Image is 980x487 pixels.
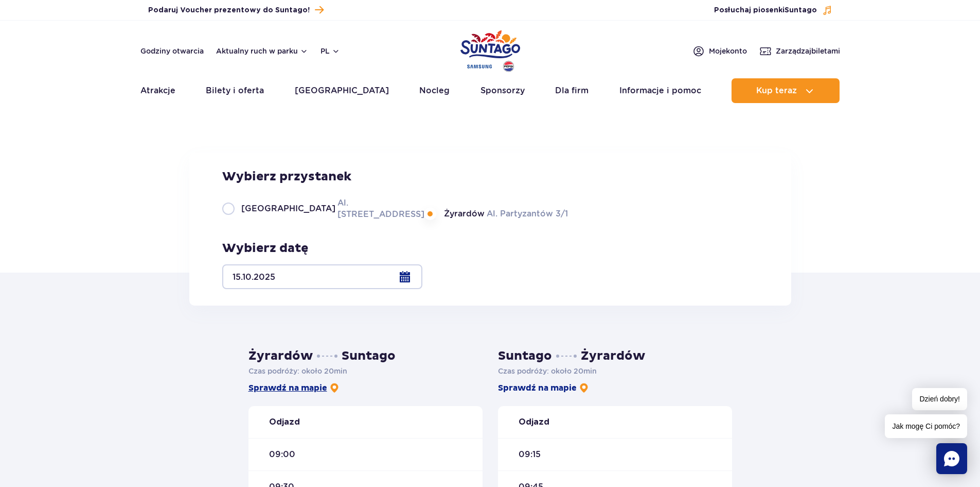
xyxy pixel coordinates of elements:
span: [GEOGRAPHIC_DATA] [241,203,335,214]
a: Godziny otwarcia [140,46,204,56]
a: Sprawdź na mapie [498,382,589,394]
a: Sprawdź na mapie [248,382,340,394]
span: Moje konto [709,46,747,56]
button: Posłuchaj piosenkiSuntago [714,5,832,15]
a: Bilety i oferta [206,78,264,103]
strong: Odjazd [269,416,300,428]
strong: Odjazd [519,416,549,428]
h3: Wybierz datę [222,241,422,256]
span: około 20 min [551,367,597,375]
span: Podaruj Voucher prezentowy do Suntago! [148,5,310,15]
div: Chat [936,443,967,474]
button: Kup teraz [732,78,840,103]
span: Jak mogę Ci pomóc? [885,414,967,438]
h3: Suntago Żyrardów [498,348,732,364]
img: pin-yellow.6f239d18.svg [579,383,589,393]
label: Al. [STREET_ADDRESS] [222,197,413,220]
img: dots.7b10e353.svg [556,355,577,358]
span: 09:00 [269,449,295,460]
a: Park of Poland [460,26,520,73]
span: Zarządzaj biletami [776,46,840,56]
span: Suntago [785,7,817,14]
a: Atrakcje [140,78,175,103]
button: pl [320,46,340,56]
span: około 20 min [301,367,347,375]
span: Dzień dobry! [912,388,967,410]
span: Posłuchaj piosenki [714,5,817,15]
p: Czas podróży : [498,366,732,376]
img: pin-yellow.6f239d18.svg [329,383,340,393]
a: Informacje i pomoc [619,78,701,103]
h3: Wybierz przystanek [222,169,568,184]
p: Czas podróży : [248,366,483,376]
a: Mojekonto [692,45,747,57]
span: 09:15 [519,449,541,460]
a: Nocleg [419,78,450,103]
a: Sponsorzy [480,78,525,103]
a: [GEOGRAPHIC_DATA] [295,78,389,103]
a: Podaruj Voucher prezentowy do Suntago! [148,3,324,17]
a: Zarządzajbiletami [759,45,840,57]
img: dots.7b10e353.svg [317,355,337,358]
label: Al. Partyzantów 3/1 [425,207,568,220]
span: Kup teraz [756,86,797,95]
h3: Żyrardów Suntago [248,348,483,364]
span: Żyrardów [444,208,485,220]
button: Aktualny ruch w parku [216,47,308,55]
a: Dla firm [555,78,589,103]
